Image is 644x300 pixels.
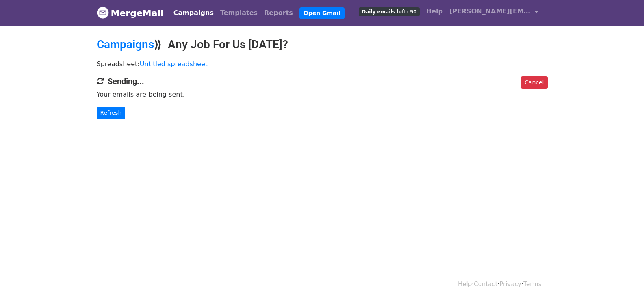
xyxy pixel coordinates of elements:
a: Campaigns [97,38,154,51]
a: Open Gmail [299,7,345,19]
h2: ⟫ Any Job For Us [DATE]? [97,38,548,52]
a: Privacy [499,281,521,288]
a: Cancel [521,76,547,89]
a: Help [458,281,472,288]
span: [PERSON_NAME][EMAIL_ADDRESS][DOMAIN_NAME] [449,6,531,16]
a: Refresh [97,107,126,119]
a: Campaigns [170,5,217,21]
span: Daily emails left: 50 [359,7,419,16]
a: Untitled spreadsheet [140,60,208,68]
a: Terms [523,281,541,288]
a: [PERSON_NAME][EMAIL_ADDRESS][DOMAIN_NAME] [446,3,541,22]
p: Your emails are being sent. [97,90,548,99]
a: MergeMail [97,4,164,22]
a: Help [423,3,446,19]
h4: Sending... [97,76,548,86]
a: Contact [474,281,497,288]
p: Spreadsheet: [97,60,548,68]
a: Reports [261,5,296,21]
iframe: Chat Widget [603,261,644,300]
img: MergeMail logo [97,6,109,19]
a: Daily emails left: 50 [356,3,423,19]
a: Templates [217,5,261,21]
